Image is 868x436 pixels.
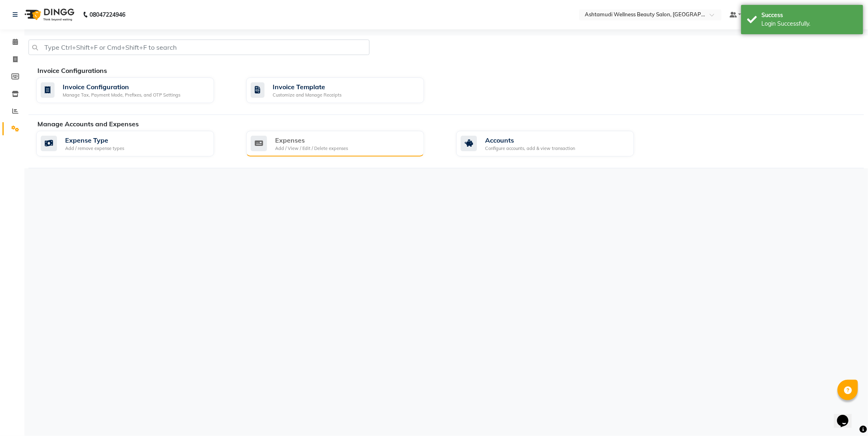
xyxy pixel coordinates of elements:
div: Configure accounts, add & view transaction [485,145,575,152]
a: Invoice ConfigurationManage Tax, Payment Mode, Prefixes, and OTP Settings [36,77,234,103]
img: logo [21,3,77,26]
a: Expense TypeAdd / remove expense types [36,131,234,157]
div: Invoice Template [273,82,341,92]
a: Invoice TemplateCustomize and Manage Receipts [246,77,444,103]
div: Expenses [275,135,348,145]
div: Add / remove expense types [65,145,124,152]
iframe: chat widget [834,403,860,428]
div: Login Successfully. [761,20,857,28]
a: AccountsConfigure accounts, add & view transaction [456,131,654,157]
div: Accounts [485,135,575,145]
div: Expense Type [65,135,124,145]
div: Customize and Manage Receipts [273,92,341,99]
div: Invoice Configuration [63,82,180,92]
b: 08047224946 [90,3,125,26]
div: Add / View / Edit / Delete expenses [275,145,348,152]
div: Manage Tax, Payment Mode, Prefixes, and OTP Settings [63,92,180,99]
a: ExpensesAdd / View / Edit / Delete expenses [246,131,444,157]
div: Success [761,11,857,20]
input: Type Ctrl+Shift+F or Cmd+Shift+F to search [28,40,370,55]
